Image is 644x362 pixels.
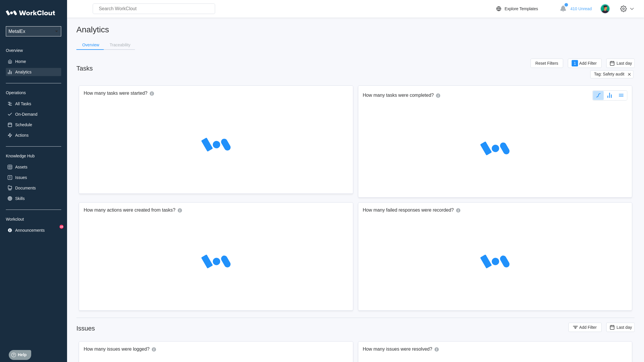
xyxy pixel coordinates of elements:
span: Tag: Safety audit [594,72,624,77]
a: Assets [6,163,61,171]
span: Reset Filters [536,61,559,65]
button: Add Filter [568,323,602,332]
div: Issues [76,325,95,332]
div: Knowledge Hub [6,154,61,158]
span: Last day [617,325,632,330]
div: Traceability [110,43,130,47]
span: Add Filter [579,325,597,329]
a: Analytics [6,68,61,76]
div: 1 [572,60,578,66]
img: user.png [600,4,610,14]
div: Assets [15,165,27,169]
h2: How many tasks were completed? [363,92,434,99]
h2: How many issues were logged? [84,346,150,353]
input: Search WorkClout [93,3,215,14]
h2: How many failed responses were recorded? [363,207,454,214]
a: Issues [6,173,61,182]
h2: How many tasks were started? [84,90,148,97]
button: 1Add Filter [568,59,602,68]
span: 410 Unread [571,6,592,11]
button: Traceability [104,41,135,49]
div: Announcements [15,228,45,233]
a: All Tasks [6,100,61,108]
div: On-Demand [15,112,37,117]
div: Skills [15,196,25,201]
a: Actions [6,131,61,139]
div: Workclout [6,217,61,222]
div: Overview [82,43,99,47]
a: Documents [6,184,61,192]
span: Add Filter [579,61,597,65]
a: On-Demand [6,110,61,118]
div: Analytics [15,70,31,74]
div: Tasks [76,65,93,72]
a: Schedule [6,121,61,129]
div: Schedule [15,122,32,127]
h2: How many issues were resolved? [363,346,432,353]
button: Reset Filters [531,59,564,68]
a: Announcements [6,226,61,234]
div: Home [15,59,26,64]
div: Actions [15,133,29,138]
div: Issues [15,175,27,180]
a: Explore Templates [495,5,557,12]
a: Skills [6,194,61,203]
div: All Tasks [15,101,31,106]
span: Last day [617,61,632,66]
button: Overview [76,41,104,49]
div: Documents [15,186,36,190]
div: Operations [6,90,61,95]
h2: How many actions were created from tasks? [84,207,176,214]
div: Explore Templates [505,6,538,11]
div: Overview [6,48,61,53]
div: 10 [59,225,64,229]
h2: Analytics [76,24,635,35]
a: Home [6,57,61,66]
